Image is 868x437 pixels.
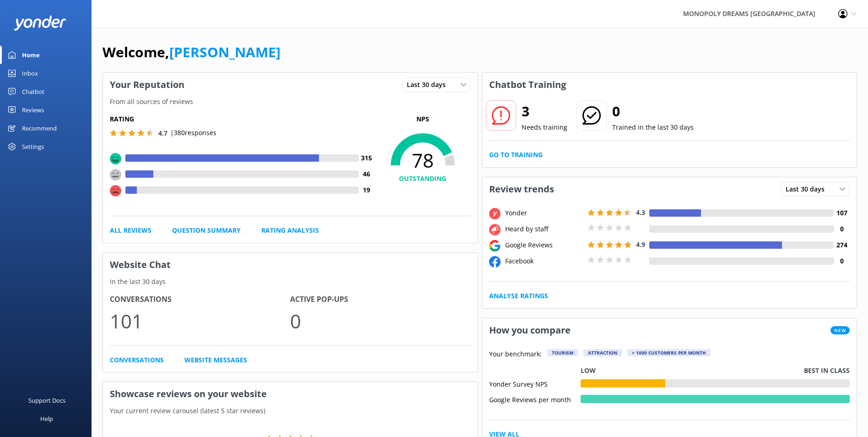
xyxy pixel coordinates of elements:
[547,349,578,356] div: Tourism
[522,100,567,122] h2: 3
[261,225,319,235] a: Rating Analysis
[581,366,596,376] p: Low
[503,256,585,266] div: Facebook
[170,128,216,138] p: | 380 responses
[359,153,375,163] h4: 315
[359,169,375,179] h4: 46
[102,41,280,63] h1: Welcome,
[834,224,850,234] h4: 0
[110,306,290,336] p: 101
[489,349,542,360] p: Your benchmark:
[834,208,850,218] h4: 107
[375,114,471,124] p: NPS
[158,129,167,137] span: 4.7
[103,382,478,406] h3: Showcase reviews on your website
[172,225,241,235] a: Question Summary
[627,349,711,356] div: > 1000 customers per month
[22,46,40,64] div: Home
[110,355,164,365] a: Conversations
[184,355,247,365] a: Website Messages
[834,240,850,250] h4: 274
[636,208,645,217] span: 4.3
[103,253,478,277] h3: Website Chat
[22,101,44,119] div: Reviews
[110,294,290,306] h4: Conversations
[503,208,585,218] div: Yonder
[489,291,548,301] a: Analyse Ratings
[110,114,375,124] h5: Rating
[22,82,44,101] div: Chatbot
[489,150,543,160] a: Go to Training
[834,256,850,266] h4: 0
[290,294,470,306] h4: Active Pop-ups
[489,395,581,403] div: Google Reviews per month
[28,391,65,410] div: Support Docs
[110,225,151,235] a: All Reviews
[407,80,451,90] span: Last 30 days
[169,43,280,61] a: [PERSON_NAME]
[482,177,561,201] h3: Review trends
[804,366,850,376] p: Best in class
[612,122,694,132] p: Trained in the last 30 days
[22,119,57,137] div: Recommend
[359,185,375,195] h4: 19
[489,379,581,388] div: Yonder Survey NPS
[583,349,622,356] div: Attraction
[22,137,44,156] div: Settings
[636,240,645,249] span: 4.9
[503,240,585,250] div: Google Reviews
[103,406,478,416] p: Your current review carousel (latest 5 star reviews)
[612,100,694,122] h2: 0
[40,410,53,428] div: Help
[290,306,470,336] p: 0
[14,16,66,31] img: yonder-white-logo.png
[103,277,478,287] p: In the last 30 days
[503,224,585,234] div: Heard by staff
[830,326,850,334] span: New
[103,73,191,97] h3: Your Reputation
[22,64,38,82] div: Inbox
[482,318,577,342] h3: How you compare
[375,149,471,172] span: 78
[482,73,573,97] h3: Chatbot Training
[375,174,471,184] h4: OUTSTANDING
[786,184,830,194] span: Last 30 days
[522,122,567,132] p: Needs training
[103,97,478,107] p: From all sources of reviews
